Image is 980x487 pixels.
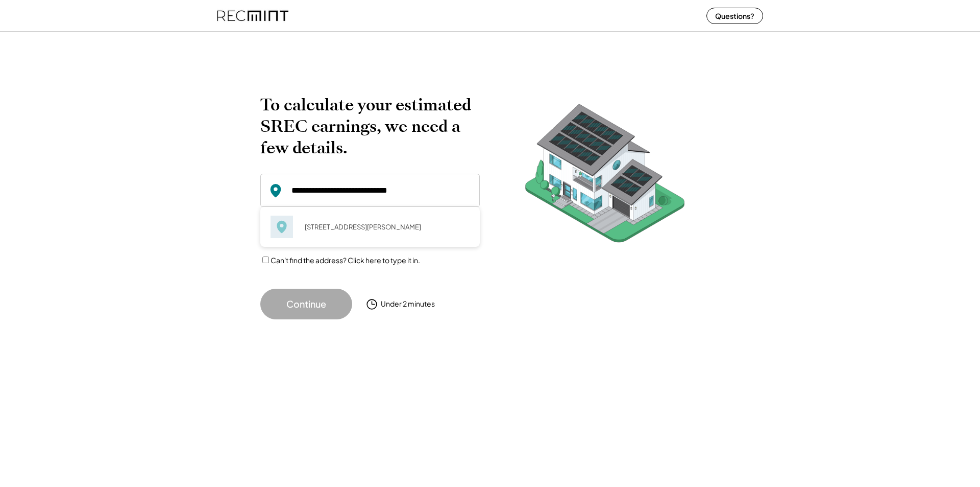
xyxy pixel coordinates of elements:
[381,299,435,309] div: Under 2 minutes
[260,289,352,319] button: Continue
[271,256,420,265] label: Can't find the address? Click here to type it in.
[217,2,288,29] img: recmint-logotype%403x%20%281%29.jpeg
[706,8,763,24] button: Questions?
[298,220,470,234] div: [STREET_ADDRESS][PERSON_NAME]
[505,94,704,258] img: RecMintArtboard%207.png
[260,94,480,158] h2: To calculate your estimated SREC earnings, we need a few details.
